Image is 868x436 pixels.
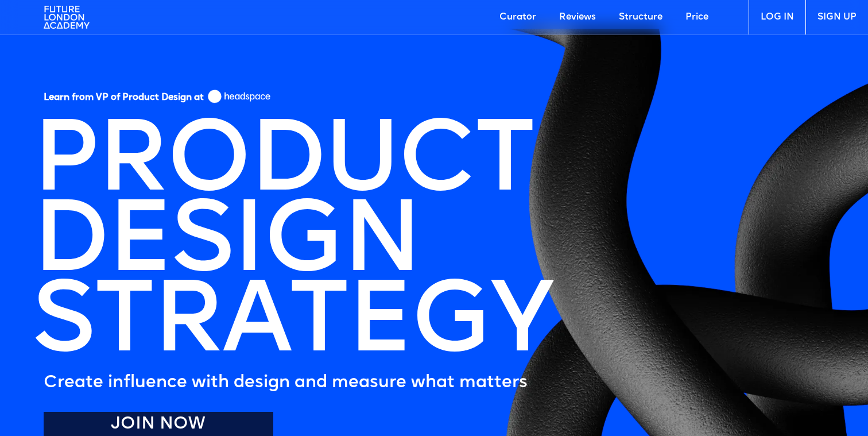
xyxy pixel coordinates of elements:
h1: STRATEGY [32,285,552,366]
h5: Learn from VP of Product Design at [44,92,204,107]
h1: PRODUCT [32,125,533,205]
h1: DESIGN [32,205,420,285]
h5: Create influence with design and measure what matters [44,372,528,395]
